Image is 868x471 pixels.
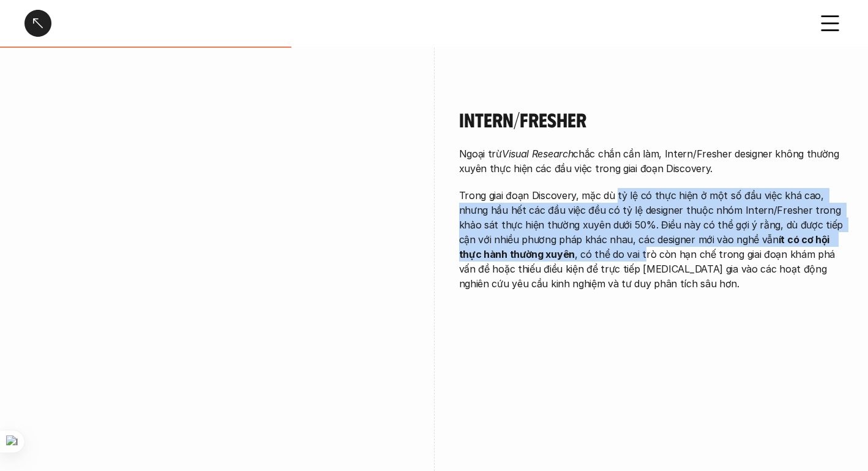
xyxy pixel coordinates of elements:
[459,146,844,176] p: Ngoại trừ chắc chắn cần làm, Intern/Fresher designer không thường xuyên thực hiện các đầu việc tr...
[459,108,844,131] h4: Intern/Fresher
[459,233,832,260] strong: ít có cơ hội thực hành thường xuyên
[502,148,574,160] em: Visual Research
[459,188,844,291] p: Trong giai đoạn Discovery, mặc dù tỷ lệ có thực hiện ở một số đầu việc khá cao, nhưng hầu hết các...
